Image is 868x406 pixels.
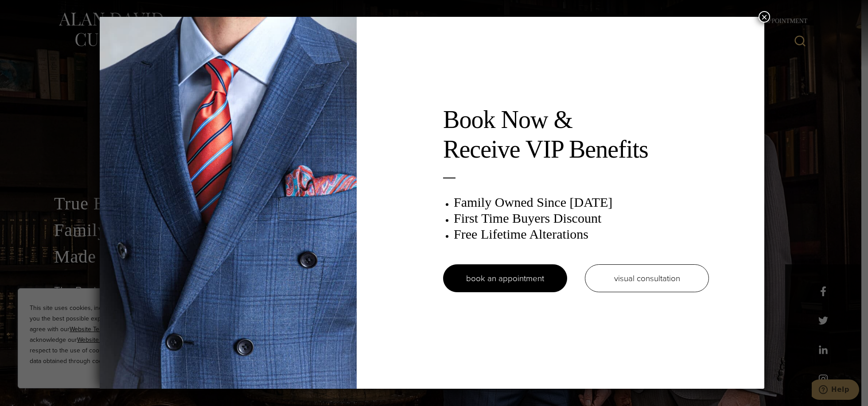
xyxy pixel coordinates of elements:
a: book an appointment [443,264,567,292]
h3: Family Owned Since [DATE] [454,194,709,210]
h3: Free Lifetime Alterations [454,226,709,242]
h2: Book Now & Receive VIP Benefits [443,105,709,164]
a: visual consultation [585,264,709,292]
span: Help [19,6,38,14]
button: Close [759,11,770,23]
h3: First Time Buyers Discount [454,210,709,226]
